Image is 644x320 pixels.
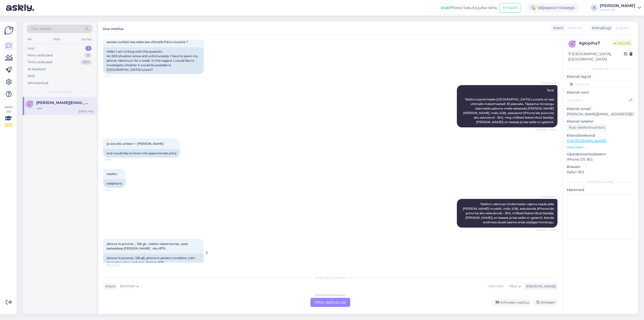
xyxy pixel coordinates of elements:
[28,46,34,51] div: Uus
[486,282,507,290] div: Estonian
[103,284,115,289] div: Klient
[103,47,204,74] div: Hello! I am writing with this question. An SOS situation arose and unfortunately I have to pawn m...
[107,242,188,250] span: iphone 14 promax , 128 gb , telefon täiesti korras , peal kaitseklaas [PERSON_NAME] . Aku 87% ,
[493,299,531,306] div: Arhiveeri vestlus
[120,263,121,267] span: .
[567,145,634,150] p: Vaata edasi ...
[527,3,579,12] div: Väljaspool tööaega
[463,202,555,224] span: Telefoni väärtuse hindamiseks vajame teada selle [PERSON_NAME] mudelit, mälu (GB), seisukorda (iP...
[567,80,634,88] input: Lisa tag
[27,36,32,43] div: All
[4,123,13,127] div: 2 / 3
[568,51,624,62] div: [GEOGRAPHIC_DATA], [GEOGRAPHIC_DATA]
[28,81,48,86] div: Arhiveeritud
[4,105,13,127] div: Vaata siia
[107,142,164,146] span: ja sooviks umbes +- [PERSON_NAME]
[567,180,634,184] div: [PERSON_NAME]
[28,67,46,72] div: AI Assistent
[80,36,93,43] div: Socials
[567,152,634,157] p: Operatsioonisüsteem
[4,26,14,35] img: Askly Logo
[567,138,606,143] a: [URL][DOMAIN_NAME]
[567,66,634,71] div: Kliendi info
[103,254,204,267] div: iphone 14 promax, 128 gb, phone in perfect condition, with protective glass and case. Battery 87%,
[537,128,556,131] span: Nähtud ✓ 11:00
[441,5,497,11] div: Proovi tasuta juba täna:
[105,158,124,162] span: 11:00
[567,106,634,112] p: Kliendi email
[103,149,180,158] div: and would like to know the approximate price
[533,299,557,306] div: Blokeeri
[567,169,634,175] p: Safari 18.5
[567,133,634,138] p: Klienditeekond
[600,8,635,12] div: Luutar OÜ
[567,112,634,117] p: [PERSON_NAME][EMAIL_ADDRESS][DOMAIN_NAME]
[612,41,632,46] span: Online
[36,100,89,105] span: laura.grazdankina@gmail.com
[600,4,641,12] a: [PERSON_NAME]Luutar OÜ
[567,119,634,124] p: Kliendi telefon
[105,74,124,78] span: 11:00
[590,25,611,31] div: Klienditugi
[591,4,598,11] div: K
[616,25,629,31] span: English
[78,110,94,113] div: [DATE] 11:02
[600,4,635,8] div: [PERSON_NAME]
[567,164,634,169] p: Brauser
[524,284,556,289] div: [PERSON_NAME]
[567,90,634,95] p: Kliendi nimi
[103,179,126,188] div: telephone
[537,195,556,199] span: AI Assistent
[28,60,52,65] div: Tiimi vestlused
[85,46,92,51] div: 1
[28,53,53,58] div: Minu vestlused
[85,53,92,58] div: 8
[568,25,583,31] span: Estonian
[537,81,556,85] span: AI Assistent
[567,74,634,79] p: Kliendi tag'id
[579,40,612,46] div: # gkiplha7
[52,36,61,43] div: Web
[29,102,30,106] span: l
[509,284,517,288] span: Muu
[31,26,51,31] span: Otsi kliente
[103,263,557,268] div: Kirjutab
[537,228,556,232] span: Nähtud ✓ 11:00
[103,25,124,31] label: Uus vestlus
[48,89,71,94] span: Uued vestlused
[28,74,35,79] div: Kõik
[310,298,350,307] div: Võta vestlus üle
[499,3,521,13] button: Emailid
[105,188,124,192] span: 11:00
[315,293,345,297] div: Estonian to Estonian
[103,275,557,280] div: Valige keel ja vastake
[81,60,92,65] div: 99+
[571,42,573,46] span: g
[551,25,563,31] div: Klient
[441,5,450,10] b: Uus!
[567,97,628,103] input: Lisa nimi
[107,172,117,176] span: telefon
[120,283,135,289] span: Estonian
[567,187,634,193] p: Märkmed
[567,124,607,131] div: Küsi telefoninumbrit
[567,157,634,162] p: iPhone OS 18.5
